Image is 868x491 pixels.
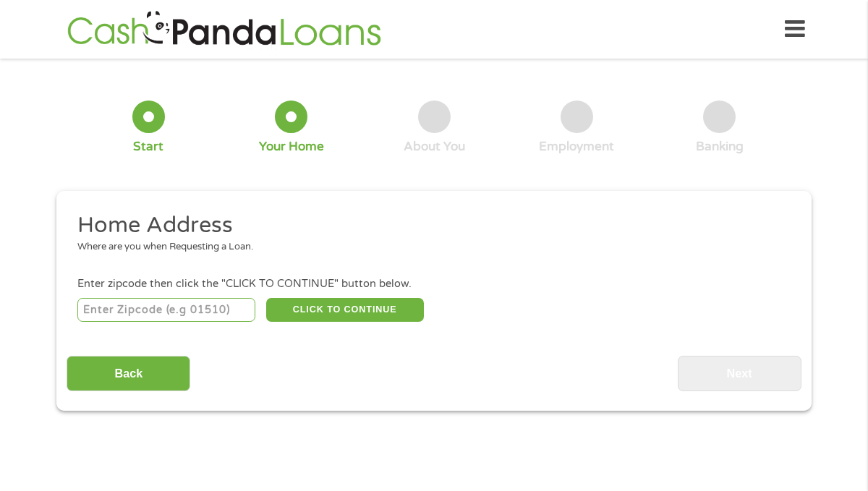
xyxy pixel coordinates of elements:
[77,298,256,323] input: Enter Zipcode (e.g 01510)
[678,356,801,391] input: Next
[404,139,465,155] div: About You
[266,298,424,323] button: CLICK TO CONTINUE
[77,240,780,255] div: Where are you when Requesting a Loan.
[696,139,744,155] div: Banking
[259,139,324,155] div: Your Home
[539,139,614,155] div: Employment
[133,139,163,155] div: Start
[63,9,386,50] img: GetLoanNow Logo
[77,211,780,240] h2: Home Address
[77,276,791,292] div: Enter zipcode then click the "CLICK TO CONTINUE" button below.
[67,356,190,391] input: Back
